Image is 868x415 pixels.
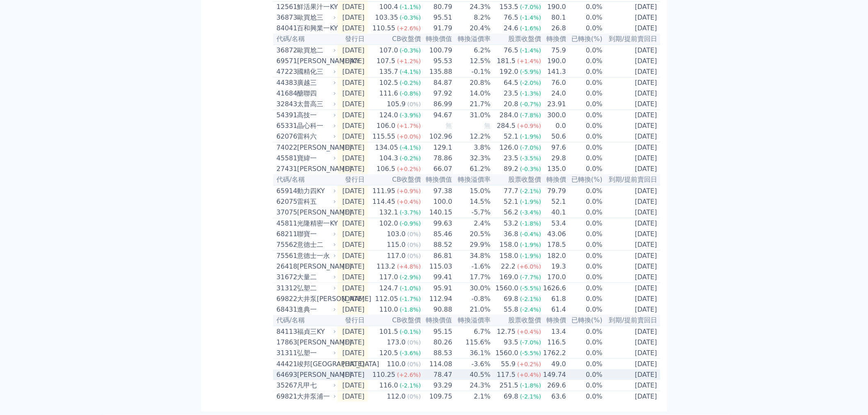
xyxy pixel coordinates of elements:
div: 62075 [276,197,295,207]
div: 歐買尬三 [297,13,334,23]
div: 158.0 [498,251,520,261]
td: 12.5% [453,56,491,66]
div: 百和興業一KY [297,23,334,33]
td: 0.0% [566,131,603,142]
td: 17.7% [453,272,491,283]
div: 75562 [276,240,295,250]
span: (-1.9%) [520,133,541,140]
div: 國精化三 [297,67,334,77]
td: 97.6 [541,142,566,153]
td: 0.0% [566,261,603,272]
span: (-2.1%) [520,188,541,194]
div: 24.6 [502,23,520,33]
td: [DATE] [603,153,660,164]
td: [DATE] [338,196,368,207]
div: 光隆精密一KY [297,219,334,228]
span: (-2.0%) [520,80,541,86]
div: 284.0 [498,110,520,120]
div: 26418 [276,262,295,271]
td: [DATE] [338,229,368,239]
div: 太普高三 [297,99,334,109]
td: 50.6 [541,131,566,142]
td: 0.0% [566,153,603,164]
th: 轉換價值 [421,34,453,45]
td: 86.99 [421,99,453,110]
td: [DATE] [338,56,368,66]
td: [DATE] [338,164,368,174]
td: [DATE] [603,185,660,196]
div: 意德士一永 [297,251,334,261]
td: 0.0% [566,229,603,239]
div: 32843 [276,99,295,109]
span: (-1.4%) [520,47,541,54]
td: [DATE] [603,142,660,153]
div: 107.0 [378,46,400,55]
td: 8.2% [453,12,491,23]
td: [DATE] [603,239,660,251]
td: 99.41 [421,272,453,283]
td: 40.1 [541,207,566,218]
div: 103.0 [385,229,407,239]
div: 聯寶一 [297,229,334,239]
span: (-1.9%) [520,253,541,259]
td: [DATE] [338,110,368,121]
td: [DATE] [338,121,368,131]
th: CB收盤價 [368,34,421,45]
div: 76.5 [502,13,520,23]
div: 53.2 [502,219,520,228]
td: 100.0 [421,196,453,207]
div: 84041 [276,23,295,33]
div: 寶緯一 [297,153,334,163]
div: 69571 [276,56,295,66]
th: 轉換溢價率 [453,34,491,45]
td: 0.0% [566,207,603,218]
td: 20.5% [453,229,491,239]
span: (-3.9%) [400,112,421,119]
div: 68211 [276,229,295,239]
div: 106.0 [375,121,397,131]
div: 115.55 [371,132,397,141]
div: [PERSON_NAME] [297,164,334,174]
td: 14.0% [453,88,491,99]
td: [DATE] [603,272,660,283]
div: 雷科六 [297,132,334,141]
td: [DATE] [603,131,660,142]
td: [DATE] [338,66,368,78]
td: 94.67 [421,110,453,121]
td: [DATE] [338,185,368,196]
td: [DATE] [338,99,368,110]
td: 0.0% [566,88,603,99]
td: 52.1 [541,196,566,207]
div: 106.5 [375,164,397,174]
div: [PERSON_NAME] [297,207,334,217]
td: 0.0% [566,121,603,131]
td: [DATE] [338,218,368,229]
div: 22.2 [500,262,518,271]
div: 62076 [276,132,295,141]
td: 91.79 [421,23,453,34]
td: [DATE] [338,239,368,251]
div: 20.8 [502,99,520,109]
div: 124.0 [378,110,400,120]
td: 95.53 [421,56,453,66]
td: 0.0% [566,2,603,13]
th: 已轉換(%) [566,34,603,45]
div: 動力四KY [297,186,334,196]
td: 80.1 [541,12,566,23]
td: [DATE] [338,142,368,153]
td: 182.0 [541,251,566,262]
td: 78.86 [421,153,453,164]
div: 102.0 [378,219,400,228]
td: 31.0% [453,110,491,121]
td: 29.8 [541,153,566,164]
span: (-3.7%) [400,209,421,216]
span: (0%) [407,101,421,107]
div: 134.05 [374,143,400,153]
div: 醣聯四 [297,89,334,98]
td: 0.0% [566,196,603,207]
td: 0.0% [566,12,603,23]
td: 0.0 [541,121,566,131]
td: 0.0% [566,56,603,66]
td: [DATE] [603,251,660,262]
span: (-0.2%) [400,155,421,162]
